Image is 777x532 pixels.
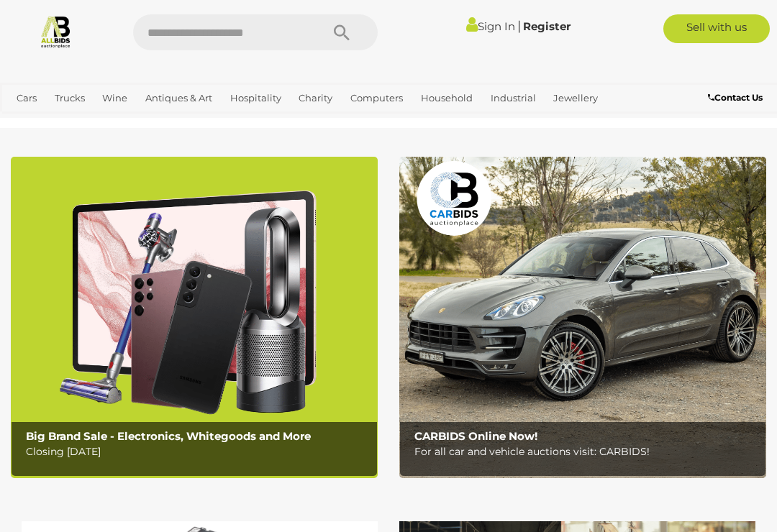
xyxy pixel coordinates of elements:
p: For all car and vehicle auctions visit: CARBIDS! [414,443,758,461]
p: Closing [DATE] [26,443,370,461]
a: Sell with us [663,14,771,43]
a: CARBIDS Online Now! CARBIDS Online Now! For all car and vehicle auctions visit: CARBIDS! [399,157,766,478]
b: Big Brand Sale - Electronics, Whitegoods and More [26,429,311,443]
a: Big Brand Sale - Electronics, Whitegoods and More Big Brand Sale - Electronics, Whitegoods and Mo... [11,157,378,478]
b: CARBIDS Online Now! [414,429,537,443]
a: Sign In [466,19,515,33]
img: Allbids.com.au [39,14,73,48]
a: Jewellery [547,86,604,110]
a: Register [523,19,571,33]
a: Household [415,86,478,110]
a: Charity [293,86,338,110]
span: | [517,18,521,34]
a: Sports [56,110,97,134]
a: Trucks [49,86,91,110]
a: Cars [11,86,42,110]
a: Hospitality [224,86,287,110]
img: Big Brand Sale - Electronics, Whitegoods and More [11,157,378,478]
a: Office [11,110,50,134]
a: Industrial [485,86,542,110]
a: Wine [96,86,133,110]
a: [GEOGRAPHIC_DATA] [103,110,217,134]
button: Search [306,14,378,50]
img: CARBIDS Online Now! [399,157,766,478]
a: Contact Us [708,90,766,106]
a: Computers [345,86,409,110]
b: Contact Us [708,92,763,103]
a: Antiques & Art [140,86,218,110]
